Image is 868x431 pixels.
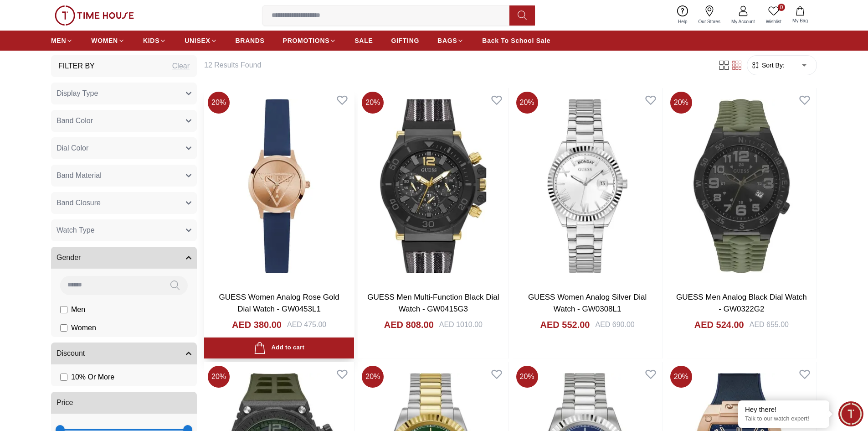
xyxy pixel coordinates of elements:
[750,319,789,330] div: AED 655.00
[236,32,265,49] a: BRANDS
[595,319,634,330] div: AED 690.00
[391,32,419,49] a: GIFTING
[540,318,590,331] h4: AED 552.00
[204,338,354,359] button: Add to cart
[354,32,373,49] a: SALE
[676,293,807,313] a: GUESS Men Analog Black Dial Watch - GW0322G2
[204,88,354,284] img: GUESS Women Analog Rose Gold Dial Watch - GW0453L1
[56,170,102,181] span: Band Material
[513,88,663,284] img: GUESS Women Analog Silver Dial Watch - GW0308L1
[728,18,759,25] span: My Account
[71,304,85,315] span: Men
[55,5,134,26] img: ...
[760,61,785,70] span: Sort By:
[91,36,118,45] span: WOMEN
[51,392,197,414] button: Price
[482,36,550,45] span: Back To School Sale
[51,32,73,49] a: MEN
[482,32,550,49] a: Back To School Sale
[185,32,217,49] a: UNISEX
[56,197,101,208] span: Band Closure
[185,36,210,45] span: UNISEX
[56,115,93,126] span: Band Color
[787,5,813,26] button: My Bag
[778,4,785,11] span: 0
[673,4,693,27] a: Help
[354,36,373,45] span: SALE
[51,137,197,159] button: Dial Color
[60,306,67,313] input: Men
[516,92,538,114] span: 20 %
[254,342,304,354] div: Add to cart
[437,36,457,45] span: BAGS
[670,92,692,114] span: 20 %
[51,219,197,241] button: Watch Type
[51,36,66,45] span: MEN
[674,18,691,25] span: Help
[695,18,724,25] span: Our Stores
[172,61,190,72] div: Clear
[283,32,337,49] a: PROMOTIONS
[437,32,464,49] a: BAGS
[745,415,822,423] p: Talk to our watch expert!
[51,247,197,269] button: Gender
[236,36,265,45] span: BRANDS
[362,92,384,114] span: 20 %
[143,36,159,45] span: KIDS
[51,110,197,132] button: Band Color
[60,374,67,381] input: 10% Or More
[670,366,692,388] span: 20 %
[91,32,125,49] a: WOMEN
[751,61,785,70] button: Sort By:
[56,225,95,236] span: Watch Type
[745,405,822,414] div: Hey there!
[287,319,326,330] div: AED 475.00
[760,4,787,27] a: 0Wishlist
[204,60,707,71] h6: 12 Results Found
[232,318,282,331] h4: AED 380.00
[208,366,230,388] span: 20 %
[56,348,85,359] span: Discount
[283,36,330,45] span: PROMOTIONS
[789,17,812,24] span: My Bag
[60,324,67,332] input: Women
[58,61,95,72] h3: Filter By
[694,318,744,331] h4: AED 524.00
[56,252,81,263] span: Gender
[693,4,726,27] a: Our Stores
[143,32,166,49] a: KIDS
[362,366,384,388] span: 20 %
[51,165,197,187] button: Band Material
[838,401,863,426] div: Chat Widget
[208,92,230,114] span: 20 %
[358,88,508,284] img: GUESS Men Multi-Function Black Dial Watch - GW0415G3
[384,318,434,331] h4: AED 808.00
[667,88,817,284] img: GUESS Men Analog Black Dial Watch - GW0322G2
[439,319,483,330] div: AED 1010.00
[219,293,339,313] a: GUESS Women Analog Rose Gold Dial Watch - GW0453L1
[51,192,197,214] button: Band Closure
[528,293,647,313] a: GUESS Women Analog Silver Dial Watch - GW0308L1
[762,18,785,25] span: Wishlist
[516,366,538,388] span: 20 %
[56,88,98,99] span: Display Type
[391,36,419,45] span: GIFTING
[56,143,88,154] span: Dial Color
[71,322,96,333] span: Women
[51,83,197,104] button: Display Type
[51,343,197,364] button: Discount
[367,293,499,313] a: GUESS Men Multi-Function Black Dial Watch - GW0415G3
[56,397,73,408] span: Price
[71,372,114,383] span: 10 % Or More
